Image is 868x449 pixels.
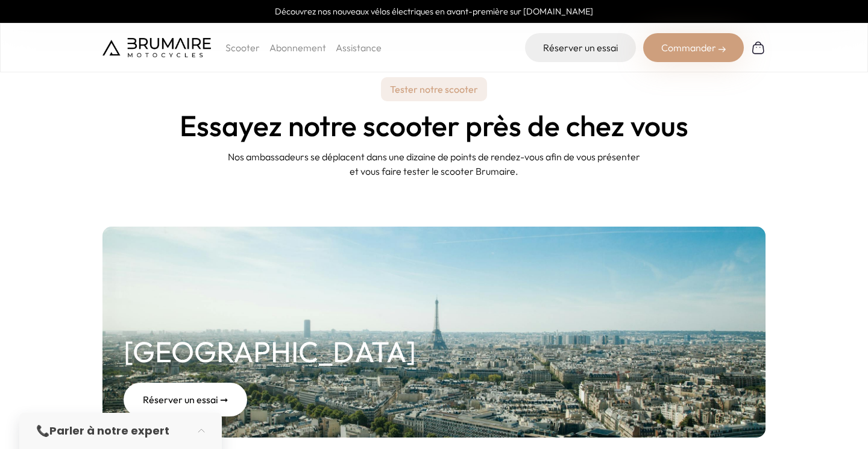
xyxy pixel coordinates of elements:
p: Scooter [225,40,260,55]
img: Brumaire Motocycles [102,38,211,57]
p: Nos ambassadeurs se déplacent dans une dizaine de points de rendez-vous afin de vous présenter et... [223,149,645,178]
a: Réserver un essai [525,33,636,62]
img: right-arrow-2.png [719,46,726,53]
a: Abonnement [269,42,326,54]
img: Panier [751,40,766,55]
a: Assistance [336,42,382,54]
p: Tester notre scooter [381,77,487,101]
h2: [GEOGRAPHIC_DATA] [124,330,416,373]
h1: Essayez notre scooter près de chez vous [180,111,688,140]
div: Commander [643,33,744,62]
a: [GEOGRAPHIC_DATA] Réserver un essai ➞ [102,227,766,438]
div: Réserver un essai ➞ [124,383,247,416]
